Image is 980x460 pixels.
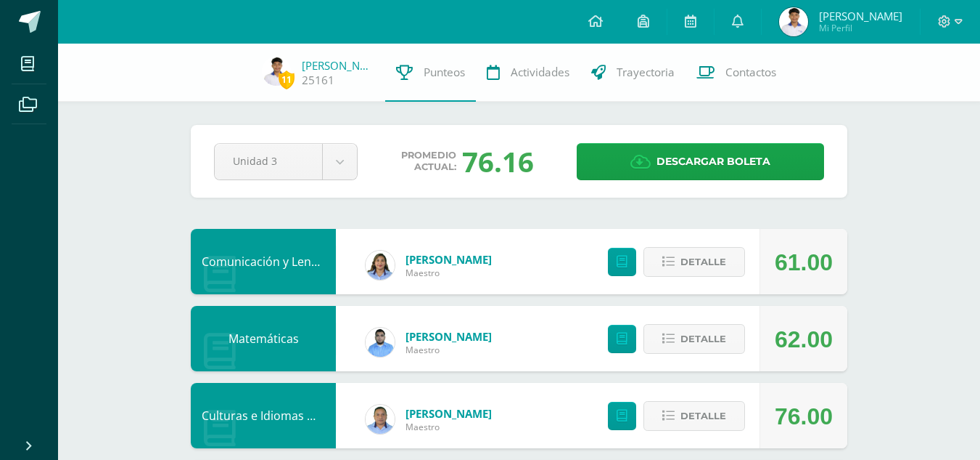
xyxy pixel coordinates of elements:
a: 25161 [302,73,334,88]
img: 58211983430390fd978f7a65ba7f1128.png [366,405,395,434]
img: d5f85972cab0d57661bd544f50574cc9.png [366,251,395,280]
a: [PERSON_NAME] [302,58,374,73]
span: Unidad 3 [233,144,304,178]
span: Descargar boleta [656,144,770,179]
span: Trayectoria [617,65,675,80]
a: Descargar boleta [577,143,824,180]
div: Comunicación y Lenguaje Idioma Español [191,229,336,294]
div: 61.00 [775,230,833,295]
a: Contactos [685,44,787,102]
a: Punteos [385,44,476,102]
div: Culturas e Idiomas Mayas Garífuna o Xinca [191,383,336,448]
img: aa3c1008595c2bde8f1bc1c84de87b51.png [262,57,291,86]
div: 62.00 [775,307,833,372]
span: Maestro [405,344,492,356]
span: Contactos [725,65,776,80]
span: Detalle [680,326,726,352]
div: 76.16 [462,142,534,180]
span: Detalle [680,249,726,275]
div: 76.00 [775,384,833,449]
span: 11 [279,70,295,89]
span: Punteos [424,65,465,80]
button: Detalle [643,324,745,354]
a: Trayectoria [580,44,685,102]
img: aa3c1008595c2bde8f1bc1c84de87b51.png [779,7,808,36]
div: Matemáticas [191,306,336,371]
a: Actividades [476,44,580,102]
a: [PERSON_NAME] [405,329,492,344]
a: [PERSON_NAME] [405,252,492,267]
span: Promedio actual: [401,150,456,173]
a: [PERSON_NAME] [405,406,492,421]
span: Maestro [405,267,492,279]
button: Detalle [643,247,745,277]
span: Actividades [511,65,569,80]
span: Detalle [680,403,726,429]
img: 54ea75c2c4af8710d6093b43030d56ea.png [366,328,395,357]
button: Detalle [643,401,745,431]
span: Maestro [405,421,492,433]
a: Unidad 3 [215,144,357,179]
span: Mi Perfil [819,22,902,34]
span: [PERSON_NAME] [819,9,902,23]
